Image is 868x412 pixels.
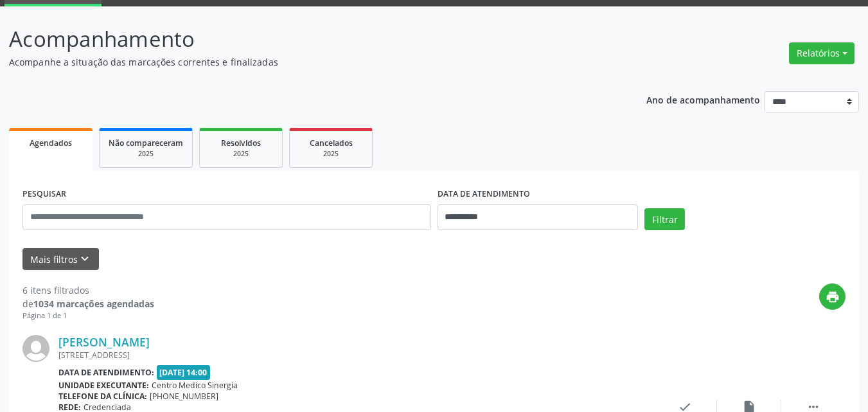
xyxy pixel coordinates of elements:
span: Resolvidos [221,138,261,148]
i: keyboard_arrow_down [78,252,92,266]
button: print [819,283,846,310]
b: Data de atendimento: [58,367,154,378]
label: DATA DE ATENDIMENTO [438,184,530,204]
div: de [22,297,154,310]
a: [PERSON_NAME] [58,335,150,349]
div: 2025 [109,149,183,159]
div: Página 1 de 1 [22,310,154,321]
div: 2025 [209,149,273,159]
button: Relatórios [789,42,855,64]
img: img [22,335,49,362]
p: Acompanhamento [9,23,604,55]
span: Centro Medico Sinergia [152,380,238,391]
strong: 1034 marcações agendadas [33,298,154,310]
button: Filtrar [644,208,685,230]
span: [PHONE_NUMBER] [150,391,218,402]
span: Cancelados [310,138,353,148]
b: Unidade executante: [58,380,149,391]
button: Mais filtroskeyboard_arrow_down [22,248,99,271]
span: Não compareceram [109,138,183,148]
p: Acompanhe a situação das marcações correntes e finalizadas [9,55,604,69]
i: print [826,290,840,304]
p: Ano de acompanhamento [646,91,760,107]
span: [DATE] 14:00 [157,365,211,380]
span: Agendados [30,138,72,148]
div: 2025 [299,149,363,159]
div: 6 itens filtrados [22,283,154,297]
b: Telefone da clínica: [58,391,147,402]
label: PESQUISAR [22,184,66,204]
div: [STREET_ADDRESS] [58,350,653,361]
